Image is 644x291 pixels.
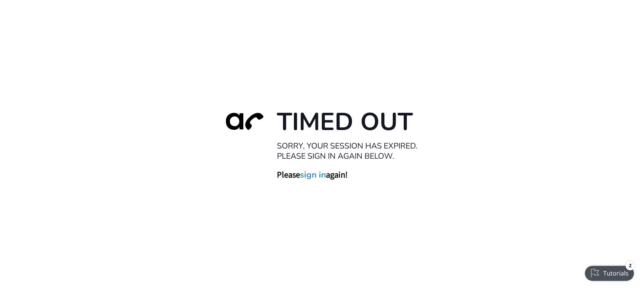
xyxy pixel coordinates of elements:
h3: Please again! [277,169,428,180]
a: sign in [300,170,326,180]
h2: Sorry, your session has expired. Please sign in again below. [277,141,428,161]
iframe: Checklist [580,258,638,285]
h1: Timed Out [277,107,428,137]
